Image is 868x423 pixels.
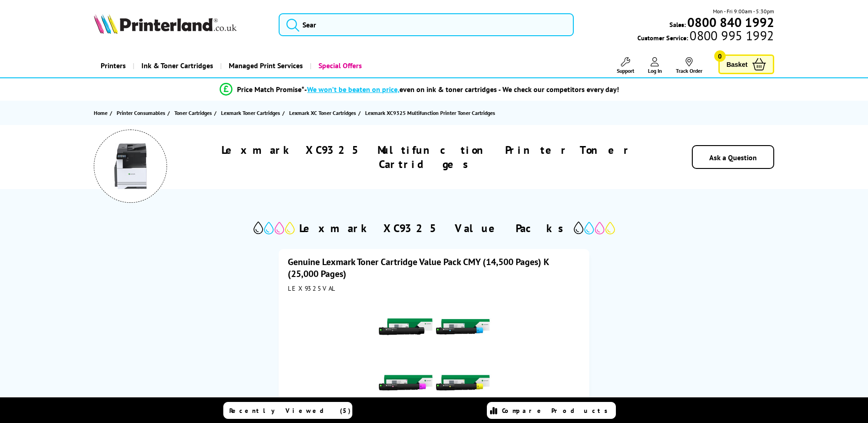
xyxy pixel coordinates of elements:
span: Lexmark XC Toner Cartridges [289,108,356,118]
div: LEX9325VAL [288,284,580,293]
span: Sales: [669,20,686,29]
span: Mon - Fri 9:00am - 5:30pm [713,7,774,16]
a: Compare Products [487,402,616,419]
h2: Lexmark XC9325 Value Packs [299,221,569,235]
a: Ask a Question [709,153,757,162]
span: Lexmark XC9325 Multifunction Printer Toner Cartridges [365,109,495,116]
a: Ink & Toner Cartridges [133,54,220,77]
input: Sear [279,13,574,36]
b: 0800 840 1992 [687,14,774,31]
span: Price Match Promise* [237,85,304,94]
a: Lexmark XC Toner Cartridges [289,108,358,118]
a: 0800 840 1992 [686,18,774,27]
a: Recently Viewed (5) [223,402,352,419]
a: Home [94,108,110,118]
a: Printers [94,54,133,77]
span: Compare Products [502,407,613,415]
a: Special Offers [310,54,369,77]
li: modal_Promise [73,81,767,98]
a: Support [617,57,634,74]
span: Toner Cartridges [174,108,212,118]
a: Managed Print Services [220,54,310,77]
span: 0800 995 1992 [688,31,774,40]
span: Printer Consumables [117,108,165,118]
a: Genuine Lexmark Toner Cartridge Value Pack CMY (14,500 Pages) K (25,000 Pages) [288,256,549,280]
span: Basket [727,58,748,70]
span: Customer Service: [637,31,774,42]
span: We won’t be beaten on price, [307,85,399,94]
span: Support [617,67,634,74]
span: Recently Viewed (5) [229,407,351,415]
span: Lexmark Toner Cartridges [221,108,280,118]
a: Lexmark Toner Cartridges [221,108,282,118]
img: Printerland Logo [94,14,237,34]
img: Lexmark Toner Cartridge Value Pack CMY (14,500 Pages) K (25,000 Pages) [377,297,491,412]
span: Ink & Toner Cartridges [141,54,213,77]
h1: Lexmark XC9325 Multifunction Printer Toner Cartridges [195,143,658,171]
div: - even on ink & toner cartridges - We check our competitors every day! [304,85,619,94]
a: Printerland Logo [94,14,267,36]
img: Lexmark XC9325 Multifunction Printer Toner Cartridges [108,143,153,189]
span: Log In [648,67,662,74]
a: Printer Consumables [117,108,167,118]
a: Toner Cartridges [174,108,214,118]
a: Track Order [676,57,702,74]
span: 0 [714,50,726,62]
a: Basket 0 [718,54,774,74]
a: Log In [648,57,662,74]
